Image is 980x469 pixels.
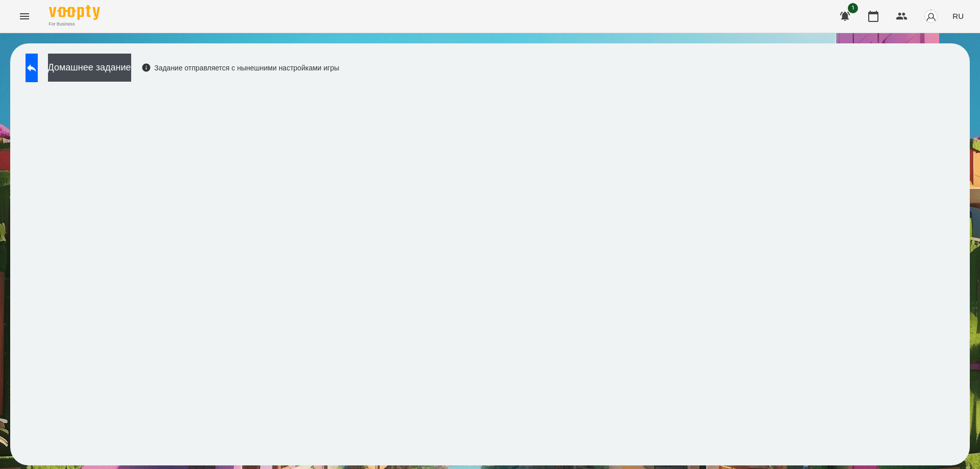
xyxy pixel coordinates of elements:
span: RU [952,11,964,21]
button: Домашнее задание [48,54,131,82]
img: avatar_s.png [924,9,938,23]
div: Задание отправляется с нынешними настройками игры [141,63,339,73]
button: Menu [12,4,37,29]
img: Voopty Logo [49,5,100,20]
button: RU [948,7,968,26]
span: 1 [848,3,858,13]
span: For Business [49,21,100,28]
